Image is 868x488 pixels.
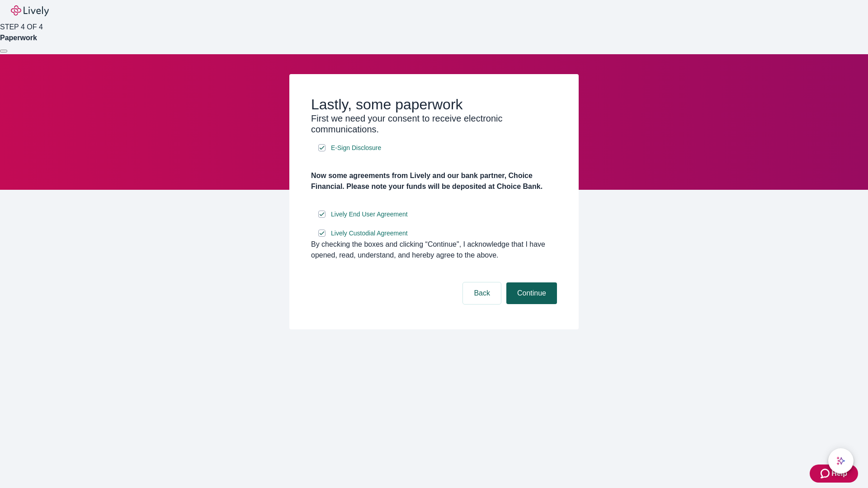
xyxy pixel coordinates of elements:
[836,456,845,465] svg: Lively AI Assistant
[311,239,557,261] div: By checking the boxes and clicking “Continue", I acknowledge that I have opened, read, understand...
[810,465,858,483] button: Zendesk support iconHelp
[463,282,501,304] button: Back
[329,209,410,220] a: e-sign disclosure document
[311,113,557,135] h3: First we need your consent to receive electronic communications.
[329,228,410,239] a: e-sign disclosure document
[11,5,49,16] img: Lively
[331,143,381,153] span: E-Sign Disclosure
[311,96,557,113] h2: Lastly, some paperwork
[331,210,408,219] span: Lively End User Agreement
[831,468,847,479] span: Help
[331,229,408,238] span: Lively Custodial Agreement
[329,142,383,154] a: e-sign disclosure document
[311,170,557,192] h4: Now some agreements from Lively and our bank partner, Choice Financial. Please note your funds wi...
[506,282,557,304] button: Continue
[828,448,854,474] button: chat
[821,468,831,479] svg: Zendesk support icon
